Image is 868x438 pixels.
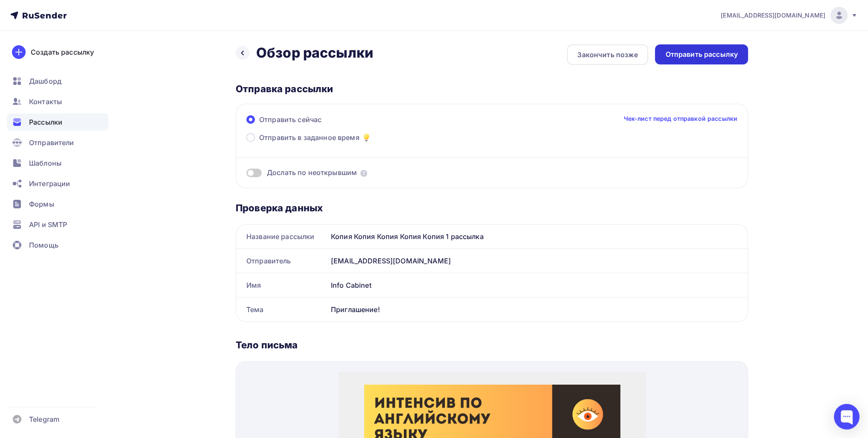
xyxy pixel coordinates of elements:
span: Отправить в заданное время [259,132,359,143]
div: Имя [236,273,327,297]
div: Закончить позже [577,50,638,60]
span: Контакты [29,96,62,107]
a: [EMAIL_ADDRESS][DOMAIN_NAME] [721,7,858,24]
a: Формы [7,196,108,213]
span: Дашборд [29,76,61,86]
a: Шаблоны [7,155,108,172]
div: Копия Копия Копия Копия Копия 1 рассылка [327,225,748,248]
a: Перейти [127,281,179,303]
span: Отправители [29,137,74,148]
span: Интеграции [29,178,70,189]
div: Тело письма [236,339,748,351]
h2: Обзор рассылки [256,44,373,61]
div: Создать рассылку [31,47,94,57]
span: Дослать по неоткрывшим [267,168,357,178]
span: Telegram [29,414,59,424]
span: Шаблоны [29,158,61,168]
div: Название рассылки [236,225,327,248]
a: Отправители [7,134,108,151]
span: API и SMTP [29,219,67,230]
a: Дашборд [7,73,108,90]
div: Отправитель [236,249,327,273]
span: Рассылки [29,117,62,127]
span: Помощь [29,240,58,250]
div: Info Cabinet [327,273,748,297]
a: Контакты [7,93,108,110]
a: Рассылки [7,114,108,131]
span: [EMAIL_ADDRESS][DOMAIN_NAME] [721,11,825,20]
a: Чек-лист перед отправкой рассылки [623,114,737,123]
div: Персональное приглашение [38,170,269,187]
div: Отправка рассылки [236,83,748,95]
div: [EMAIL_ADDRESS][DOMAIN_NAME] [327,249,748,273]
span: Формы [29,199,54,209]
div: Отправить рассылку [665,50,738,59]
div: Тема [236,298,327,321]
div: Проверка данных [236,202,748,214]
div: Вы были приглашены на интенсив по Английскому языку, выберите удобное для вас время… С нас пошаго... [38,200,269,262]
div: Приглашение! [327,298,748,321]
img: photo.png [26,13,282,157]
span: Отправить сейчас [259,114,321,125]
